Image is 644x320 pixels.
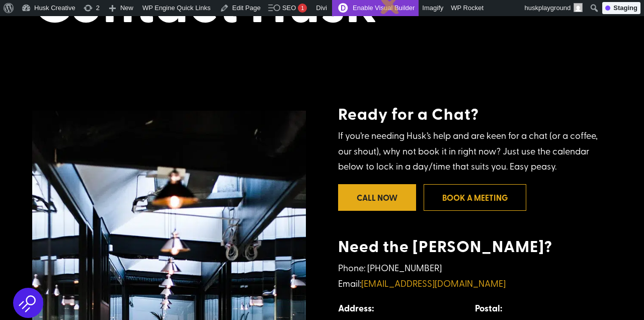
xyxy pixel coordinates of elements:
div: 1 [298,4,307,13]
span: huskplayground [525,4,571,12]
p: Phone: [PHONE_NUMBER] Email: [338,260,612,300]
h4: Need the [PERSON_NAME]? [338,236,612,260]
a: Call Now [338,184,416,211]
h4: Ready for a Chat? [338,104,612,128]
strong: Postal: [475,301,502,314]
a: [EMAIL_ADDRESS][DOMAIN_NAME] [361,277,506,289]
strong: Address: [338,301,374,314]
div: Staging [602,2,640,14]
p: If you’re needing Husk’s help and are keen for a chat (or a coffee, our shout), why not book it i... [338,128,612,174]
a: Book a meeting [424,184,526,211]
